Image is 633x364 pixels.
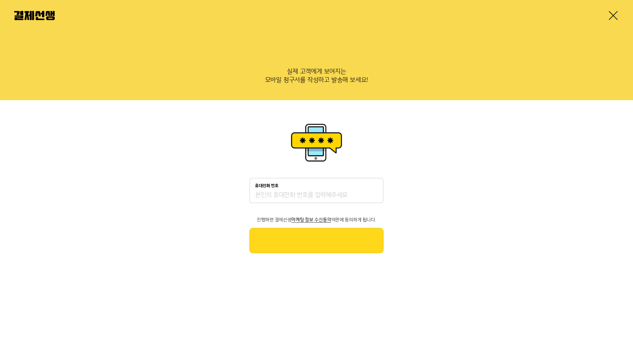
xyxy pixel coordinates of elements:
p: 휴대전화 번호 [255,183,279,188]
h2: 모바일 청구서 체험 [14,42,619,61]
p: 진행하면 결제선생 약관에 동의하게 됩니다. [249,217,384,222]
img: 휴대폰인증 이미지 [288,121,345,164]
button: 인증번호 받기 [249,228,384,253]
p: 실제 고객에게 보여지는 모바일 청구서를 작성하고 발송해 보세요! [14,66,619,89]
img: 결제선생 [14,11,55,20]
input: 휴대전화 번호 [255,191,378,200]
span: 마케팅 정보 수신동의 [291,217,331,222]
